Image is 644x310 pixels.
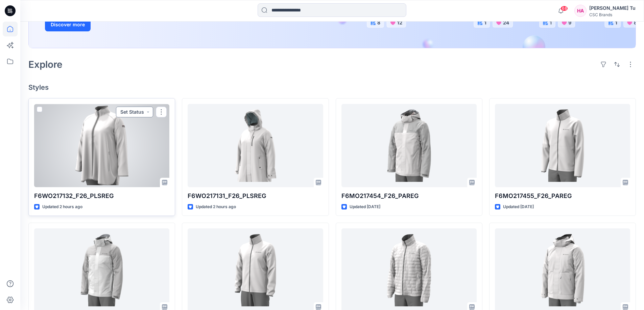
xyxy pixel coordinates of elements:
[341,191,477,201] p: F6MO217454_F26_PAREG
[34,191,169,201] p: F6WO217132_F26_PLSREG
[28,83,636,91] h4: Styles
[28,59,63,70] h2: Explore
[188,191,323,201] p: F6WO217131_F26_PLSREG
[350,203,380,210] p: Updated [DATE]
[574,5,587,17] div: HA
[45,18,91,31] button: Discover more
[560,6,568,11] span: 68
[589,4,636,12] div: [PERSON_NAME] Tu
[45,18,197,31] a: Discover more
[34,104,169,187] a: F6WO217132_F26_PLSREG
[503,203,534,210] p: Updated [DATE]
[42,203,82,210] p: Updated 2 hours ago
[495,191,630,201] p: F6MO217455_F26_PAREG
[188,104,323,187] a: F6WO217131_F26_PLSREG
[495,104,630,187] a: F6MO217455_F26_PAREG
[196,203,236,210] p: Updated 2 hours ago
[341,104,477,187] a: F6MO217454_F26_PAREG
[589,12,636,17] div: CSC Brands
